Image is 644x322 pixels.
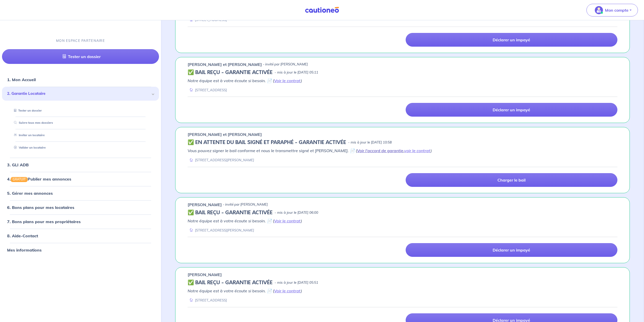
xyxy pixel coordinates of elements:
div: 7. Bons plans pour mes propriétaires [2,217,159,227]
a: Mes informations [7,247,42,253]
a: Déclarer un impayé [406,103,618,117]
a: Suivre tous mes dossiers [12,121,53,124]
p: Mon compte [605,7,629,13]
p: [PERSON_NAME] et [PERSON_NAME] [188,131,262,137]
p: - mis à jour le [DATE] 10:58 [348,140,392,145]
a: voir le contrat [404,148,431,153]
a: Tester un dossier [2,49,159,64]
div: 1. Mon Accueil [2,75,159,85]
button: illu_account_valid_menu.svgMon compte [586,4,638,16]
img: Cautioneo [303,7,341,13]
div: [STREET_ADDRESS] [188,298,227,303]
div: 3. GLI ADB [2,160,159,170]
a: 6. Bons plans pour mes locataires [7,205,74,210]
div: Inviter un locataire [8,131,153,139]
div: state: CONTRACT-VALIDATED, Context: IN-MANAGEMENT,IN-MANAGEMENT [188,69,617,76]
em: Vous pouvez signer le bail conforme et nous le transmettre signé et [PERSON_NAME]. 📄 ( , ) [188,148,432,153]
div: [STREET_ADDRESS][PERSON_NAME] [188,228,254,233]
span: 2. Garantie Locataire [7,91,150,97]
p: [PERSON_NAME] [188,272,222,278]
div: 8. Aide-Contact [2,231,159,241]
a: Voir l'accord de garantie [357,148,403,153]
p: - invité par [PERSON_NAME] [223,202,268,207]
a: Déclarer un impayé [406,33,618,47]
div: [STREET_ADDRESS] [188,88,227,93]
h5: ✅ BAIL REÇU - GARANTIE ACTIVÉE [188,280,273,286]
div: Valider un locataire [8,144,153,152]
h5: ✅ BAIL REÇU - GARANTIE ACTIVÉE [188,69,273,76]
p: Déclarer un impayé [493,107,530,112]
em: Notre équipe est à votre écoute si besoin. 📄 ( ) [188,288,302,293]
div: state: CONTRACT-SIGNED, Context: FINISHED,IS-GL-CAUTION [188,139,617,146]
p: Charger le bail [497,177,526,183]
p: - mis à jour le [DATE] 05:11 [275,70,318,75]
div: Mes informations [2,245,159,255]
div: 2. Garantie Locataire [2,87,159,101]
div: 5. Gérer mes annonces [2,188,159,198]
div: state: CONTRACT-VALIDATED, Context: IN-MANAGEMENT,IS-GL-CAUTION [188,280,617,286]
a: Valider un locataire [12,146,46,149]
a: 5. Gérer mes annonces [7,191,53,196]
div: 4.GRATUITPublier mes annonces [2,174,159,184]
p: [PERSON_NAME] [188,202,222,208]
h5: ✅ BAIL REÇU - GARANTIE ACTIVÉE [188,210,273,216]
div: state: CONTRACT-VALIDATED, Context: IN-MANAGEMENT,IS-GL-CAUTION [188,210,617,216]
a: Charger le bail [406,173,618,187]
a: Inviter un locataire [12,133,45,137]
h5: ✅️️️ EN ATTENTE DU BAIL SIGNÉ ET PARAPHÉ - GARANTIE ACTIVÉE [188,139,346,146]
em: Notre équipe est à votre écoute si besoin. 📄 ( ) [188,78,302,83]
div: Tester un dossier [8,106,153,115]
p: - mis à jour le [DATE] 05:51 [275,280,318,285]
a: 8. Aide-Contact [7,233,38,238]
div: Suivre tous mes dossiers [8,119,153,127]
a: 1. Mon Accueil [7,77,36,82]
p: MON ESPACE PARTENAIRE [56,38,105,43]
p: - invité par [PERSON_NAME] [263,62,308,67]
a: Déclarer un impayé [406,243,618,257]
img: illu_account_valid_menu.svg [595,6,603,14]
a: Voir le contrat [274,78,301,83]
p: Déclarer un impayé [493,37,530,42]
a: Voir le contrat [274,218,301,223]
em: Notre équipe est à votre écoute si besoin. 📄 ( ) [188,218,302,223]
p: - mis à jour le [DATE] 06:00 [275,210,318,215]
a: 7. Bons plans pour mes propriétaires [7,219,81,224]
a: Voir le contrat [274,288,301,293]
div: [STREET_ADDRESS][PERSON_NAME] [188,158,254,163]
a: 4.GRATUITPublier mes annonces [7,176,71,182]
a: Tester un dossier [12,109,42,112]
a: 3. GLI ADB [7,162,29,167]
p: Déclarer un impayé [493,247,530,253]
div: 6. Bons plans pour mes locataires [2,202,159,212]
p: [PERSON_NAME] et [PERSON_NAME] [188,61,262,67]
